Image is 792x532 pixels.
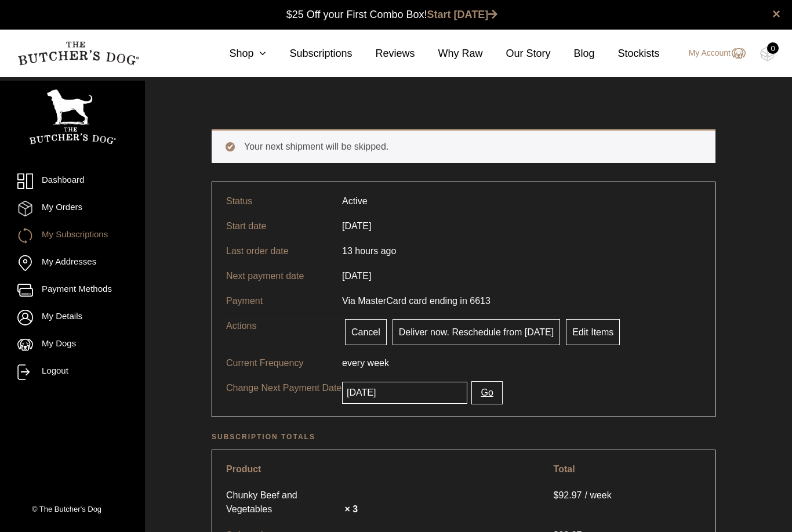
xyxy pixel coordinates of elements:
[677,46,746,60] a: My Account
[554,490,559,500] span: $
[17,364,128,380] a: Logout
[595,46,660,61] a: Stockists
[427,9,498,20] a: Start [DATE]
[17,173,128,189] a: Dashboard
[368,358,389,368] span: week
[17,283,128,298] a: Payment Methods
[344,504,358,514] strong: × 3
[226,488,342,516] a: Chunky Beef and Vegetables
[29,89,116,144] img: TBD_Portrait_Logo_White.png
[266,46,352,61] a: Subscriptions
[206,46,266,61] a: Shop
[219,189,335,213] td: Status
[219,238,335,263] td: Last order date
[767,42,779,54] div: 0
[212,129,715,163] div: Your next shipment will be skipped.
[226,356,342,370] p: Current Frequency
[219,457,546,482] th: Product
[772,7,780,21] a: close
[415,46,483,61] a: Why Raw
[335,189,375,213] td: Active
[547,483,708,508] td: / week
[554,488,585,502] span: 92.97
[335,263,378,288] td: [DATE]
[219,313,335,350] td: Actions
[471,381,502,404] button: Go
[342,358,365,368] span: every
[335,213,378,238] td: [DATE]
[226,381,342,395] p: Change Next Payment Date
[17,337,128,353] a: My Dogs
[342,296,491,306] span: Via MasterCard card ending in 6613
[212,431,715,443] h2: Subscription totals
[393,319,560,345] a: Deliver now. Reschedule from [DATE]
[551,46,595,61] a: Blog
[345,319,387,345] a: Cancel
[547,457,708,482] th: Total
[760,46,775,61] img: TBD_Cart-Empty.png
[352,46,415,61] a: Reviews
[566,319,620,345] a: Edit Items
[219,263,335,288] td: Next payment date
[17,255,128,271] a: My Addresses
[17,228,128,244] a: My Subscriptions
[335,238,403,263] td: 13 hours ago
[17,310,128,325] a: My Details
[219,288,335,313] td: Payment
[483,46,551,61] a: Our Story
[219,213,335,238] td: Start date
[17,201,128,216] a: My Orders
